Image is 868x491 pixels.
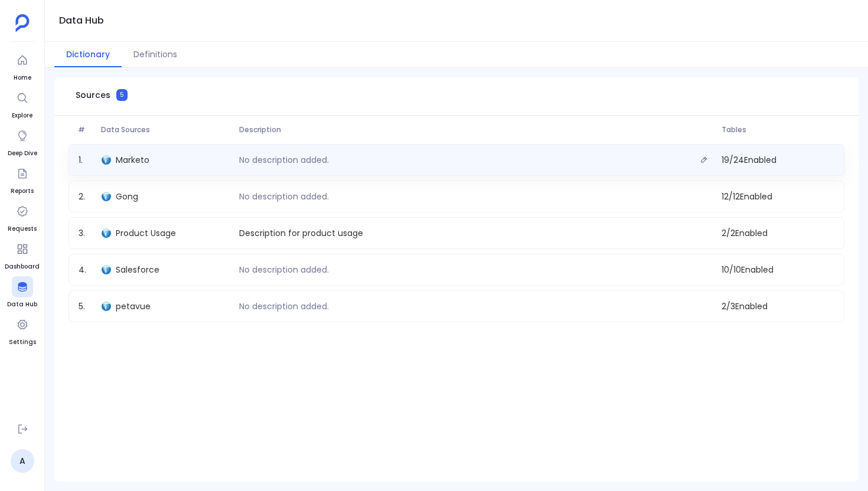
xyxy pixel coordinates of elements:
span: 12 / 12 Enabled [717,191,839,202]
a: Home [12,50,33,83]
span: Salesforce [116,264,159,276]
span: 1 . [74,152,97,168]
a: A [11,449,34,473]
button: Definitions [122,42,189,67]
span: 19 / 24 Enabled [717,152,839,168]
p: No description added. [234,191,334,202]
span: 3 . [74,227,97,239]
a: Requests [8,201,37,234]
span: 10 / 10 Enabled [717,264,839,276]
span: Data Sources [96,125,234,135]
span: 2 . [74,191,97,202]
span: 4 . [74,264,97,276]
span: Explore [12,111,33,120]
span: 2 / 2 Enabled [717,227,839,239]
span: Dashboard [5,262,40,271]
span: 5 [116,89,128,101]
span: Reports [11,186,34,196]
span: Tables [717,125,840,135]
a: Settings [9,314,36,347]
span: Home [12,73,33,83]
span: Product Usage [116,227,176,239]
button: Edit description. [696,152,712,168]
p: Description for product usage [234,227,368,239]
a: Reports [11,163,34,196]
span: Deep Dive [8,149,37,158]
p: No description added. [234,264,334,276]
a: Dashboard [5,238,40,271]
a: Deep Dive [8,125,37,158]
p: No description added. [234,300,334,312]
span: Gong [116,191,138,202]
img: petavue logo [15,14,30,32]
span: Settings [9,338,36,347]
a: Explore [12,87,33,120]
span: # [73,125,96,135]
span: Marketo [116,154,149,166]
span: Description [234,125,717,135]
button: Dictionary [54,42,122,67]
a: Data Hub [7,276,37,309]
span: 2 / 3 Enabled [717,300,839,312]
span: 5 . [74,300,97,312]
span: Sources [76,89,110,101]
span: Data Hub [7,300,37,309]
h1: Data Hub [59,12,104,29]
span: Requests [8,224,37,234]
p: No description added. [234,154,334,166]
span: petavue [116,300,151,312]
